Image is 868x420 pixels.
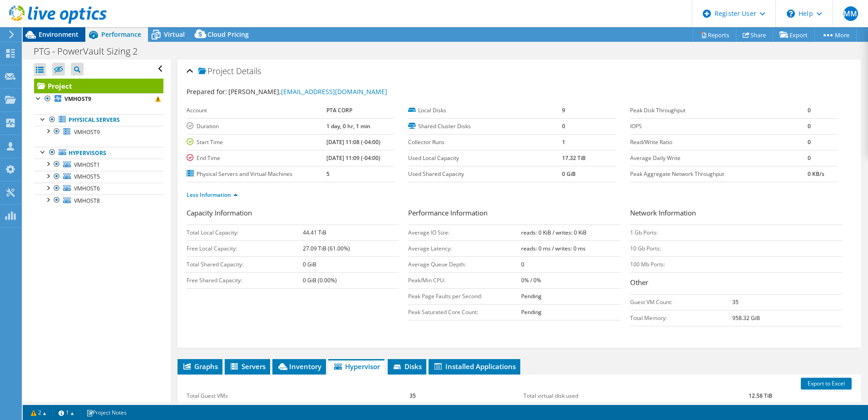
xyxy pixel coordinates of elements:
[562,154,586,162] b: 17.32 TiB
[521,260,524,268] b: 0
[732,298,739,306] b: 35
[630,154,808,163] label: Average Daily Write
[801,378,852,390] a: Export to Excel
[34,147,163,159] a: Hypervisors
[521,229,587,236] b: reads: 0 KiB / writes: 0 KiB
[39,30,79,39] span: Environment
[408,208,621,220] h3: Performance Information
[808,154,811,162] b: 0
[187,225,303,240] td: Total Local Capacity:
[74,161,100,169] span: VMHOST1
[408,240,521,256] td: Average Latency:
[326,138,380,146] b: [DATE] 11:08 (-04:00)
[187,388,409,404] td: Total Guest VMs
[521,245,586,252] b: reads: 0 ms / writes: 0 ms
[187,191,238,199] a: Less Information
[187,240,303,256] td: Free Local Capacity:
[521,308,542,316] b: Pending
[303,260,316,268] b: 0 GiB
[25,407,53,418] a: 2
[808,138,811,146] b: 0
[630,294,733,310] td: Guest VM Count:
[562,122,565,130] b: 0
[198,67,234,76] span: Project
[303,276,337,284] b: 0 GiB (0.00%)
[303,229,326,236] b: 44.41 TiB
[164,30,185,39] span: Virtual
[630,208,843,220] h3: Network Information
[30,46,152,56] h1: PTG - PowerVault Sizing 2
[187,272,303,288] td: Free Shared Capacity:
[408,170,562,179] label: Used Shared Capacity
[187,208,399,220] h3: Capacity Information
[808,122,811,130] b: 0
[408,106,562,115] label: Local Disks
[34,114,163,126] a: Physical Servers
[630,256,723,272] td: 100 Mb Ports:
[34,183,163,195] a: VMHOST6
[64,95,91,103] b: VMHOST9
[101,30,141,39] span: Performance
[749,388,852,404] td: 12.58 TiB
[736,28,773,42] a: Share
[562,170,576,178] b: 0 GiB
[34,159,163,170] a: VMHOST1
[523,388,749,404] td: Total virtual disk used
[562,138,565,146] b: 1
[732,314,760,322] b: 958.32 GiB
[408,256,521,272] td: Average Queue Depth:
[34,79,163,93] a: Project
[521,292,542,300] b: Pending
[630,106,808,115] label: Peak Disk Throughput
[34,195,163,206] a: VMHOST8
[187,138,326,147] label: Start Time
[408,122,562,131] label: Shared Cluster Disks
[408,225,521,240] td: Average IO Size:
[74,197,100,205] span: VMHOST8
[34,93,163,105] a: VMHOST9
[326,154,380,162] b: [DATE] 11:09 (-04:00)
[182,362,218,371] span: Graphs
[630,310,733,326] td: Total Memory:
[52,407,80,418] a: 1
[281,87,387,96] a: [EMAIL_ADDRESS][DOMAIN_NAME]
[814,28,857,42] a: More
[187,256,303,272] td: Total Shared Capacity:
[408,272,521,288] td: Peak/Min CPU:
[277,362,321,371] span: Inventory
[392,362,422,371] span: Disks
[187,106,326,115] label: Account
[630,138,808,147] label: Read/Write Ratio
[187,87,227,96] label: Prepared for:
[187,170,326,179] label: Physical Servers and Virtual Machines
[630,240,723,256] td: 10 Gb Ports:
[34,171,163,183] a: VMHOST5
[207,30,249,39] span: Cloud Pricing
[521,276,541,284] b: 0% / 0%
[187,122,326,131] label: Duration
[630,122,808,131] label: IOPS
[187,154,326,163] label: End Time
[693,28,736,42] a: Reports
[229,362,266,371] span: Servers
[843,6,858,21] span: MM
[562,106,565,114] b: 9
[408,138,562,147] label: Collector Runs
[333,362,380,371] span: Hypervisor
[326,106,352,114] b: PTA CORP
[408,288,521,304] td: Peak Page Faults per Second:
[34,126,163,138] a: VMHOST9
[303,245,350,252] b: 27.09 TiB (61.00%)
[80,407,133,418] a: Project Notes
[228,87,387,96] span: [PERSON_NAME],
[74,128,100,136] span: VMHOST9
[433,362,516,371] span: Installed Applications
[630,225,723,240] td: 1 Gb Ports:
[326,122,370,130] b: 1 day, 0 hr, 1 min
[74,185,100,192] span: VMHOST6
[630,170,808,179] label: Peak Aggregate Network Throughput
[808,106,811,114] b: 0
[326,170,330,178] b: 5
[773,28,815,42] a: Export
[808,170,824,178] b: 0 KB/s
